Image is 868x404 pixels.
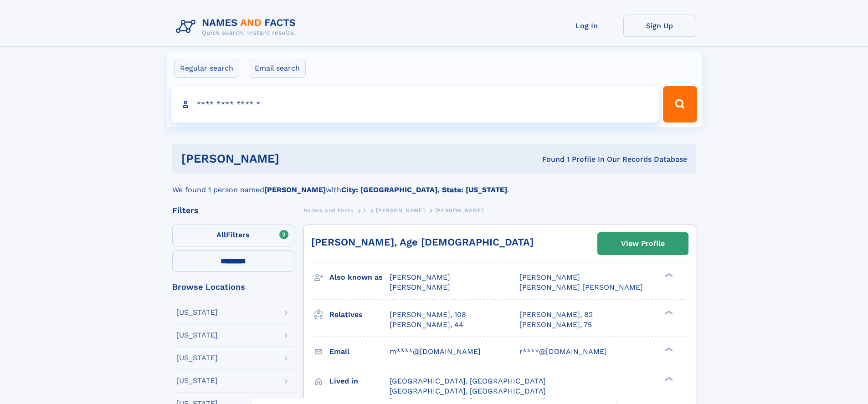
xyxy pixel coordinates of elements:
[172,225,294,246] label: Filters
[311,236,534,248] a: [PERSON_NAME], Age [DEMOGRAPHIC_DATA]
[329,344,390,359] h3: Email
[329,270,390,285] h3: Also known as
[390,310,466,320] a: [PERSON_NAME], 108
[172,15,303,39] img: Logo Names and Facts
[663,376,673,382] div: ❯
[171,86,659,123] input: search input
[390,377,546,385] span: [GEOGRAPHIC_DATA], [GEOGRAPHIC_DATA]
[598,233,688,255] a: View Profile
[216,230,226,239] span: All
[411,154,687,164] div: Found 1 Profile In Our Records Database
[519,310,593,320] a: [PERSON_NAME], 82
[172,174,696,195] div: We found 1 person named with .
[550,15,623,37] a: Log In
[390,387,546,395] span: [GEOGRAPHIC_DATA], [GEOGRAPHIC_DATA]
[435,207,484,214] span: [PERSON_NAME]
[176,354,218,362] div: [US_STATE]
[249,59,306,78] label: Email search
[181,153,411,164] h1: [PERSON_NAME]
[663,272,673,278] div: ❯
[329,373,390,389] h3: Lived in
[623,15,696,37] a: Sign Up
[390,273,450,281] span: [PERSON_NAME]
[176,309,218,316] div: [US_STATE]
[621,233,665,254] div: View Profile
[519,273,580,281] span: [PERSON_NAME]
[390,320,463,330] a: [PERSON_NAME], 44
[172,283,294,291] div: Browse Locations
[364,207,366,214] span: I
[264,185,326,194] b: [PERSON_NAME]
[519,320,592,330] a: [PERSON_NAME], 75
[663,309,673,315] div: ❯
[390,283,450,291] span: [PERSON_NAME]
[176,332,218,339] div: [US_STATE]
[176,377,218,384] div: [US_STATE]
[376,205,425,216] a: [PERSON_NAME]
[519,283,643,291] span: [PERSON_NAME] [PERSON_NAME]
[663,346,673,352] div: ❯
[376,207,425,214] span: [PERSON_NAME]
[172,206,294,215] div: Filters
[329,307,390,322] h3: Relatives
[174,59,239,78] label: Regular search
[303,205,354,216] a: Names and Facts
[663,86,697,123] button: Search Button
[364,205,366,216] a: I
[341,185,507,194] b: City: [GEOGRAPHIC_DATA], State: [US_STATE]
